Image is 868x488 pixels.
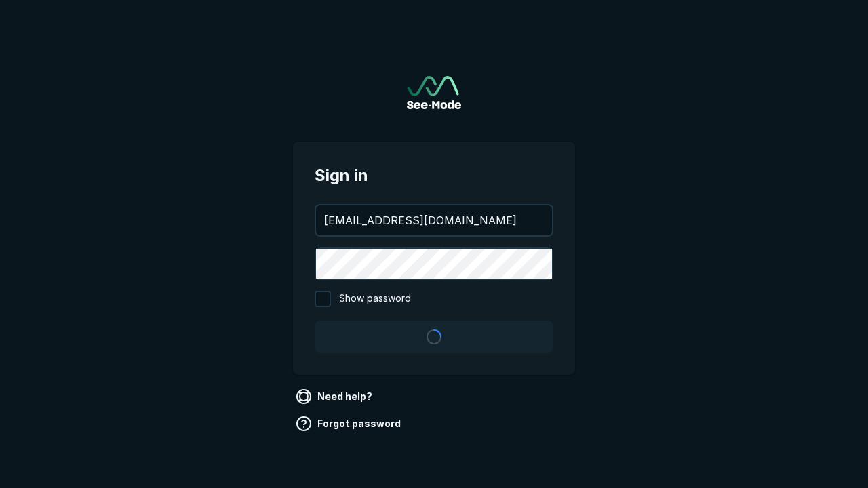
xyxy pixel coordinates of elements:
input: your@email.com [316,205,552,235]
a: Forgot password [293,413,406,434]
img: See-Mode Logo [407,76,461,109]
span: Sign in [315,163,553,188]
span: Show password [339,291,411,307]
a: Need help? [293,386,378,407]
a: Go to sign in [407,76,461,109]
